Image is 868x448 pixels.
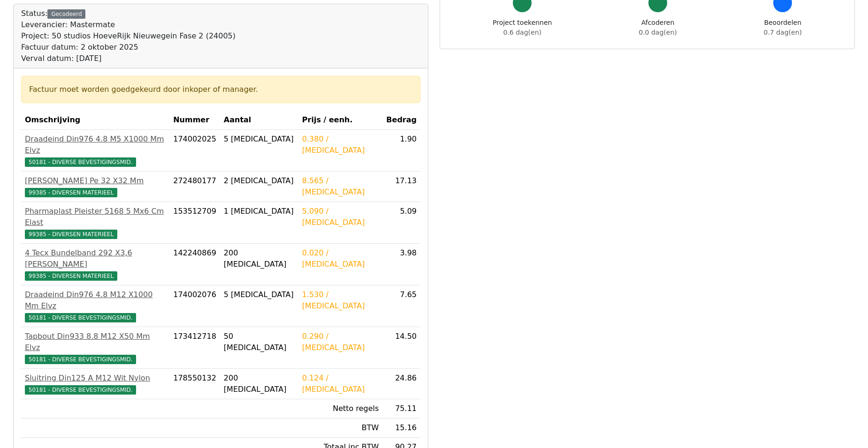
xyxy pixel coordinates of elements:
[382,399,420,418] td: 75.11
[220,111,298,130] th: Aantal
[382,418,420,438] td: 15.16
[21,8,236,64] div: Status:
[224,247,295,270] div: 200 [MEDICAL_DATA]
[169,244,220,285] td: 142240869
[25,157,136,167] span: 50181 - DIVERSE BEVESTIGINGSMID.
[25,134,166,167] a: Draadeind Din976 4.8 M5 X1000 Mm Elvz50181 - DIVERSE BEVESTIGINGSMID.
[25,188,117,197] span: 99385 - DIVERSEN MATERIEEL
[25,331,166,353] div: Tapbout Din933 8.8 M12 X50 Mm Elvz
[224,206,295,217] div: 1 [MEDICAL_DATA]
[169,172,220,202] td: 272480177
[302,247,379,270] div: 0.020 / [MEDICAL_DATA]
[764,29,802,36] span: 0.7 dag(en)
[169,285,220,327] td: 174002076
[21,111,169,130] th: Omschrijving
[25,230,117,239] span: 99385 - DIVERSEN MATERIEEL
[25,175,166,187] div: [PERSON_NAME] Pe 32 X32 Mm
[21,19,236,30] div: Leverancier: Mastermate
[25,313,136,322] span: 50181 - DIVERSE BEVESTIGINGSMID.
[25,271,117,281] span: 99385 - DIVERSEN MATERIEEL
[493,18,552,37] div: Project toekennen
[21,53,236,64] div: Verval datum: [DATE]
[302,373,379,395] div: 0.124 / [MEDICAL_DATA]
[382,202,420,244] td: 5.09
[302,134,379,156] div: 0.380 / [MEDICAL_DATA]
[25,385,136,395] span: 50181 - DIVERSE BEVESTIGINGSMID.
[25,206,166,239] a: Pharmaplast Pleister 5168 5 Mx6 Cm Elast99385 - DIVERSEN MATERIEEL
[302,175,379,198] div: 8.565 / [MEDICAL_DATA]
[21,42,236,53] div: Factuur datum: 2 oktober 2025
[25,373,166,384] div: Sluitring Din125 A M12 Wit Nylon
[169,327,220,369] td: 173412718
[382,111,420,130] th: Bedrag
[764,18,802,37] div: Beoordelen
[302,206,379,228] div: 5.090 / [MEDICAL_DATA]
[169,369,220,399] td: 178550132
[298,111,383,130] th: Prijs / eenh.
[25,247,166,270] div: 4 Tecx Bundelband 292 X3,6 [PERSON_NAME]
[29,84,412,95] div: Factuur moet worden goedgekeurd door inkoper of manager.
[382,172,420,202] td: 17.13
[47,9,85,19] div: Gecodeerd
[25,206,166,228] div: Pharmaplast Pleister 5168 5 Mx6 Cm Elast
[25,331,166,365] a: Tapbout Din933 8.8 M12 X50 Mm Elvz50181 - DIVERSE BEVESTIGINGSMID.
[224,373,295,395] div: 200 [MEDICAL_DATA]
[382,130,420,172] td: 1.90
[639,18,677,37] div: Afcoderen
[224,289,295,300] div: 5 [MEDICAL_DATA]
[302,331,379,353] div: 0.290 / [MEDICAL_DATA]
[25,355,136,364] span: 50181 - DIVERSE BEVESTIGINGSMID.
[382,244,420,285] td: 3.98
[382,285,420,327] td: 7.65
[382,369,420,399] td: 24.86
[25,373,166,395] a: Sluitring Din125 A M12 Wit Nylon50181 - DIVERSE BEVESTIGINGSMID.
[169,111,220,130] th: Nummer
[503,29,541,36] span: 0.6 dag(en)
[169,202,220,244] td: 153512709
[25,247,166,281] a: 4 Tecx Bundelband 292 X3,6 [PERSON_NAME]99385 - DIVERSEN MATERIEEL
[382,327,420,369] td: 14.50
[639,29,677,36] span: 0.0 dag(en)
[25,175,166,198] a: [PERSON_NAME] Pe 32 X32 Mm99385 - DIVERSEN MATERIEEL
[25,289,166,312] div: Draadeind Din976 4.8 M12 X1000 Mm Elvz
[25,289,166,323] a: Draadeind Din976 4.8 M12 X1000 Mm Elvz50181 - DIVERSE BEVESTIGINGSMID.
[298,399,383,418] td: Netto regels
[25,134,166,156] div: Draadeind Din976 4.8 M5 X1000 Mm Elvz
[224,331,295,353] div: 50 [MEDICAL_DATA]
[21,30,236,42] div: Project: 50 studios HoeveRijk Nieuwegein Fase 2 (24005)
[224,175,295,187] div: 2 [MEDICAL_DATA]
[302,289,379,312] div: 1.530 / [MEDICAL_DATA]
[224,134,295,145] div: 5 [MEDICAL_DATA]
[298,418,383,438] td: BTW
[169,130,220,172] td: 174002025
